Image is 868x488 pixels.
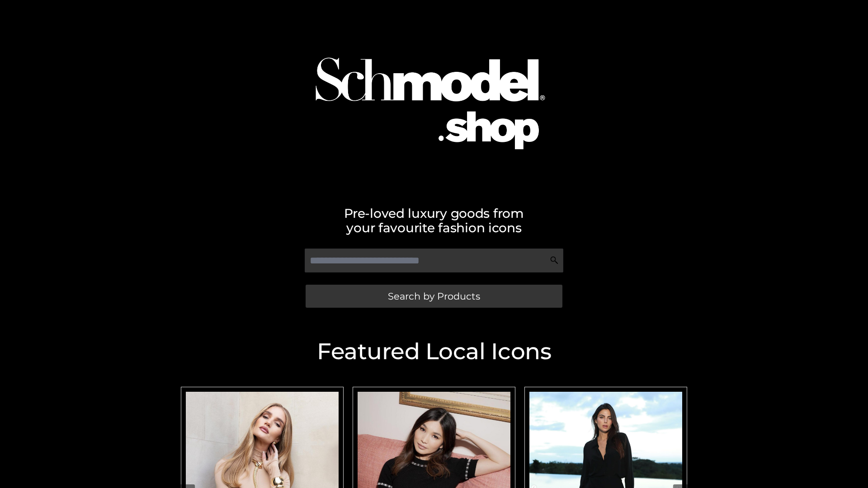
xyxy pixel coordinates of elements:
img: Search Icon [550,256,559,265]
h2: Pre-loved luxury goods from your favourite fashion icons [176,206,692,235]
a: Search by Products [306,285,562,308]
h2: Featured Local Icons​ [176,340,692,363]
span: Search by Products [388,291,480,301]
